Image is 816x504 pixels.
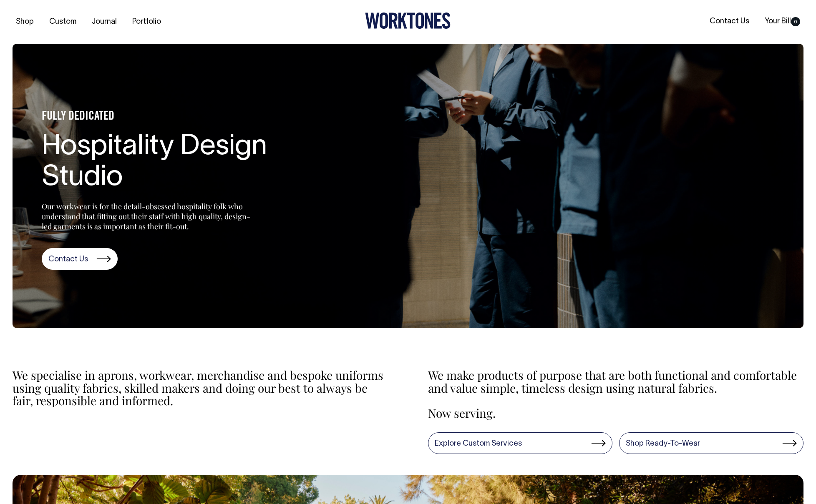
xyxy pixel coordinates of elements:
a: Shop [13,15,37,29]
p: Now serving. [428,407,804,420]
a: Custom [46,15,80,29]
a: Portfolio [129,15,164,29]
p: We make products of purpose that are both functional and comfortable and value simple, timeless d... [428,369,804,395]
a: Contact Us [42,248,118,270]
p: Our workwear is for the detail-obsessed hospitality folk who understand that fitting out their st... [42,201,250,231]
p: We specialise in aprons, workwear, merchandise and bespoke uniforms using quality fabrics, skille... [13,369,388,407]
a: Shop Ready-To-Wear [619,432,803,454]
a: Journal [88,15,120,29]
h4: FULLY DEDICATED [42,110,292,123]
a: Your Bill0 [761,15,803,28]
a: Contact Us [706,15,753,28]
h1: Hospitality Design Studio [42,132,292,194]
span: 0 [791,17,800,26]
a: Explore Custom Services [428,432,612,454]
